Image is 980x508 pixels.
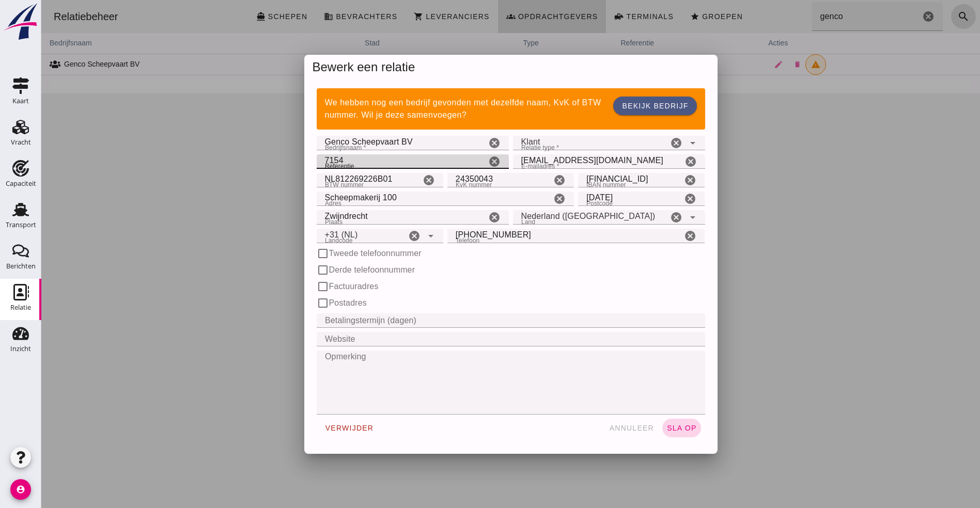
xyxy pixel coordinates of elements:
i: account_circle [10,479,31,500]
i: Wis Land [629,211,641,224]
button: annuleer [563,419,617,437]
a: Bekijk bedrijf [572,97,655,115]
span: verwijder [284,424,333,432]
i: arrow_drop_down [645,137,658,149]
i: Wis IBAN nummer [643,174,655,186]
div: Kaart [12,98,29,104]
label: Factuuradres [288,280,337,293]
div: Capaciteit [6,180,36,187]
span: sla op [625,424,656,432]
div: Vracht [11,139,31,146]
i: Wis KvK nummer [512,174,524,186]
div: We hebben nog een bedrijf gevonden met dezelfde naam, KvK of BTW nummer. Wil je deze samenvoegen? [284,97,564,121]
div: Relatie [10,304,31,311]
label: Tweede telefoonnummer [288,247,380,260]
i: Wis Relatie type * [629,137,641,149]
span: Klant [480,136,499,148]
i: Wis Postcode [643,193,655,205]
i: Open [645,211,658,224]
div: Berichten [6,263,36,269]
label: Derde telefoonnummer [288,264,374,276]
i: Open [383,230,396,242]
i: Wis Plaats [447,211,459,224]
i: Wis Referentie [447,155,459,168]
i: Wis BTW nummer [381,174,394,186]
span: Bewerk een relatie [271,60,374,74]
i: Wis Telefoon [643,230,655,242]
i: Wis Bedrijfsnaam * [447,137,459,149]
button: verwijder [279,419,337,437]
div: Transport [6,221,36,228]
button: sla op [621,419,660,437]
img: logo-small.a267ee39.svg [2,3,39,41]
span: Bekijk bedrijf [580,102,647,110]
div: Inzicht [10,345,31,352]
i: Wis E-mailadres * [643,155,656,168]
i: Wis Landcode [367,230,379,242]
span: annuleer [567,424,613,432]
i: Wis Adres [512,193,524,205]
label: Postadres [288,297,325,309]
